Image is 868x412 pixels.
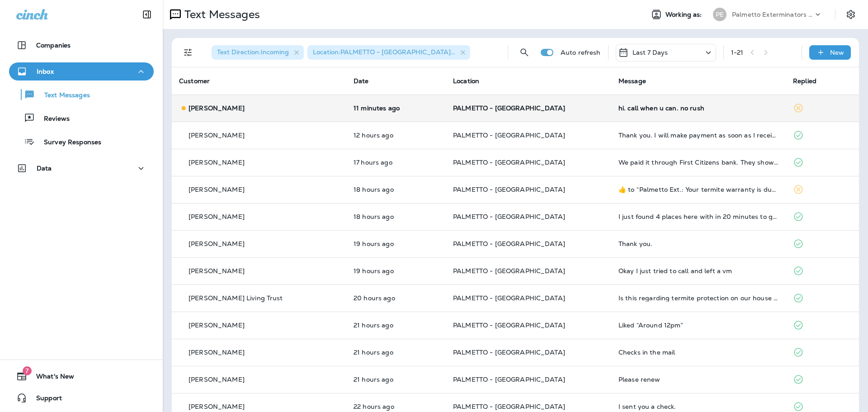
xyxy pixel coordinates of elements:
[189,267,245,275] p: [PERSON_NAME]
[515,43,533,62] button: Search Messages
[453,267,565,275] span: PALMETTO - [GEOGRAPHIC_DATA]
[35,91,90,100] p: Text Messages
[9,36,154,54] button: Companies
[354,104,439,112] p: Oct 14, 2025 08:04 AM
[732,11,813,18] p: Palmetto Exterminators LLC
[189,159,245,166] p: [PERSON_NAME]
[27,373,74,384] span: What's New
[618,132,778,139] div: Thank you. I will make payment as soon as I receive it. Also can I get on the schedule for the ba...
[189,294,283,302] p: [PERSON_NAME] Living Trust
[212,45,304,60] div: Text Direction:Incoming
[793,77,816,85] span: Replied
[830,49,844,56] p: New
[713,8,726,21] div: PE
[618,240,778,247] div: Thank you.
[36,42,71,49] p: Companies
[618,77,646,85] span: Message
[453,104,565,112] span: PALMETTO - [GEOGRAPHIC_DATA]
[618,213,778,220] div: I just found 4 places here with in 20 minutes to get your tsa number versus 50 miles in KY. We ca...
[189,349,245,356] p: [PERSON_NAME]
[561,49,601,56] p: Auto refresh
[453,403,565,411] span: PALMETTO - [GEOGRAPHIC_DATA]
[453,294,565,302] span: PALMETTO - [GEOGRAPHIC_DATA]
[354,213,439,220] p: Oct 13, 2025 01:18 PM
[23,366,32,375] span: 7
[9,132,154,151] button: Survey Responses
[618,267,778,275] div: Okay I just tried to call and left a vm
[9,367,154,385] button: 7What's New
[313,48,458,56] span: Location : PALMETTO - [GEOGRAPHIC_DATA] +2
[9,159,154,177] button: Data
[189,132,245,139] p: [PERSON_NAME]
[189,376,245,383] p: [PERSON_NAME]
[189,104,245,112] p: [PERSON_NAME]
[179,43,197,62] button: Filters
[27,394,62,405] span: Support
[307,45,470,60] div: Location:PALMETTO - [GEOGRAPHIC_DATA]+2
[37,68,54,75] p: Inbox
[354,376,439,383] p: Oct 13, 2025 10:25 AM
[731,49,744,56] div: 1 - 21
[354,77,369,85] span: Date
[217,48,289,56] span: Text Direction : Incoming
[35,138,101,147] p: Survey Responses
[618,294,778,302] div: Is this regarding termite protection on our house at 143 Bounty Street on Daniel Island?
[618,159,778,166] div: We paid it through First Citizens bank. They showed that the check was sent on the 10th. Unfortun...
[453,240,565,248] span: PALMETTO - [GEOGRAPHIC_DATA]
[134,5,160,24] button: Collapse Sidebar
[665,11,704,19] span: Working as:
[9,389,154,407] button: Support
[618,322,778,329] div: Liked “Around 12pm”
[618,403,778,410] div: I sent you a check.
[453,131,565,139] span: PALMETTO - [GEOGRAPHIC_DATA]
[37,165,52,172] p: Data
[453,158,565,166] span: PALMETTO - [GEOGRAPHIC_DATA]
[618,349,778,356] div: Checks in the mail
[354,186,439,193] p: Oct 13, 2025 02:05 PM
[453,77,479,85] span: Location
[179,77,210,85] span: Customer
[354,322,439,329] p: Oct 13, 2025 10:47 AM
[354,267,439,275] p: Oct 13, 2025 12:16 PM
[618,376,778,383] div: Please renew
[354,403,439,410] p: Oct 13, 2025 09:49 AM
[618,186,778,193] div: ​👍​ to “ Palmetto Ext.: Your termite warranty is due for renewal. Visit customer.entomobrands.com...
[453,321,565,329] span: PALMETTO - [GEOGRAPHIC_DATA]
[9,85,154,104] button: Text Messages
[453,348,565,356] span: PALMETTO - [GEOGRAPHIC_DATA]
[843,6,859,23] button: Settings
[354,132,439,139] p: Oct 13, 2025 07:15 PM
[189,186,245,193] p: [PERSON_NAME]
[354,159,439,166] p: Oct 13, 2025 02:42 PM
[189,213,245,220] p: [PERSON_NAME]
[189,403,245,410] p: [PERSON_NAME]
[453,185,565,194] span: PALMETTO - [GEOGRAPHIC_DATA]
[354,294,439,302] p: Oct 13, 2025 11:54 AM
[453,375,565,384] span: PALMETTO - [GEOGRAPHIC_DATA]
[9,109,154,128] button: Reviews
[354,349,439,356] p: Oct 13, 2025 10:32 AM
[632,49,668,56] p: Last 7 Days
[189,240,245,247] p: [PERSON_NAME]
[9,62,154,81] button: Inbox
[618,104,778,112] div: hi. call when u can. no rush
[181,8,260,21] p: Text Messages
[354,240,439,247] p: Oct 13, 2025 01:13 PM
[35,115,70,123] p: Reviews
[453,213,565,221] span: PALMETTO - [GEOGRAPHIC_DATA]
[189,322,245,329] p: [PERSON_NAME]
